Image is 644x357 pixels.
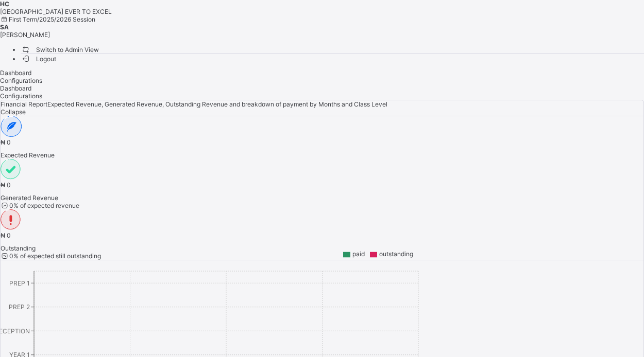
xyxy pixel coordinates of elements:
span: Logout [21,53,56,64]
span: ₦ 0 [1,138,11,146]
li: dropdown-list-item-buttom-1 [21,54,644,63]
span: outstanding [379,250,413,258]
span: Collapse [1,108,26,116]
span: 0 % of expected revenue [1,202,79,209]
img: expected-2.4343d3e9d0c965b919479240f3db56ac.svg [1,116,22,137]
span: Financial Report [1,100,47,108]
tspan: PREP 1 [9,279,30,287]
img: paid-1.3eb1404cbcb1d3b736510a26bbfa3ccb.svg [1,159,21,180]
span: Expected Revenue [1,151,643,159]
li: dropdown-list-item-name-0 [21,45,644,54]
span: Switch to Admin View [21,44,99,55]
span: ₦ 0 [1,231,11,239]
span: 0 % of expected still outstanding [1,252,101,260]
img: outstanding-1.146d663e52f09953f639664a84e30106.svg [1,209,21,230]
span: paid [352,250,365,258]
span: Generated Revenue [1,194,643,202]
tspan: PREP 2 [9,303,30,311]
span: Expected Revenue, Generated Revenue, Outstanding Revenue and breakdown of payment by Months and C... [47,100,387,108]
span: EVER TO EXCEL [65,8,112,15]
span: ₦ 0 [1,181,11,189]
span: Outstanding [1,244,643,252]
